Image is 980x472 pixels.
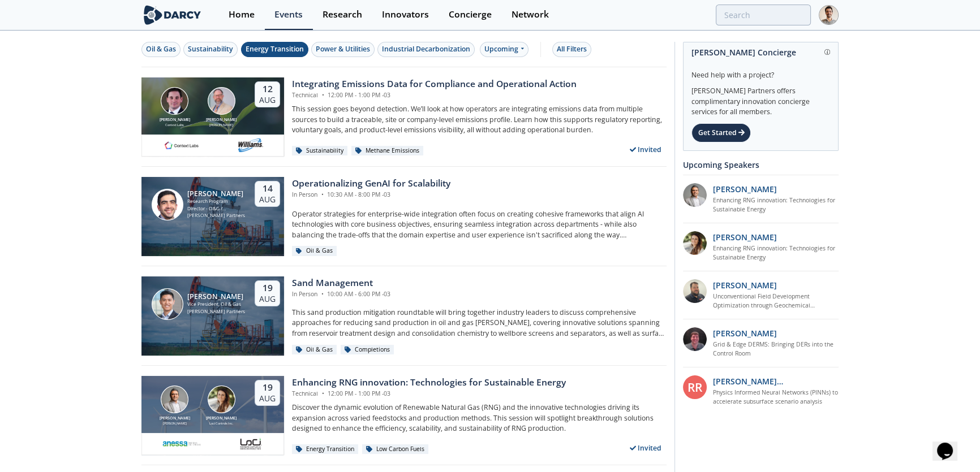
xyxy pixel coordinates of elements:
[208,87,235,115] img: Mark Gebbia
[259,382,276,393] div: 19
[691,123,751,142] div: Get Started
[691,62,830,80] div: Need help with a project?
[292,77,577,91] div: Integrating Emissions Data for Compliance and Operational Action
[141,177,667,256] a: Sami Sultan [PERSON_NAME] Research Program Director - O&G / Sustainability [PERSON_NAME] Partners...
[292,190,450,200] div: In Person 10:30 AM - 8:00 PM -03
[238,138,264,152] img: williams.com.png
[716,5,811,25] input: Advanced Search
[141,5,203,25] img: logo-wide.svg
[187,308,245,315] div: [PERSON_NAME] Partners
[204,421,239,426] div: Loci Controls Inc.
[713,340,839,358] a: Grid & Edge DERMS: Bringing DERs into the Control Room
[259,294,276,304] div: Aug
[292,444,358,454] div: Energy Transition
[161,386,188,413] img: Amir Akbari
[323,10,362,19] div: Research
[713,388,839,406] a: Physics Informed Neural Networks (PINNs) to accelerate subsurface scenario analysis
[824,49,831,55] img: information.svg
[377,42,475,57] button: Industrial Decarbonization
[683,155,839,175] div: Upcoming Speakers
[316,44,370,54] div: Power & Utilities
[292,146,347,156] div: Sustainability
[512,10,549,19] div: Network
[141,42,180,57] button: Oil & Gas
[146,44,176,54] div: Oil & Gas
[183,42,238,57] button: Sustainability
[259,393,276,404] div: Aug
[382,10,429,19] div: Innovators
[238,437,263,451] img: 2b793097-40cf-4f6d-9bc3-4321a642668f
[187,190,245,198] div: [PERSON_NAME]
[320,91,326,99] span: •
[311,42,375,57] button: Power & Utilities
[259,183,276,194] div: 14
[208,386,235,413] img: Nicole Neff
[188,44,233,54] div: Sustainability
[274,10,303,19] div: Events
[382,44,470,54] div: Industrial Decarbonization
[341,345,394,355] div: Completions
[683,327,707,351] img: accc9a8e-a9c1-4d58-ae37-132228efcf55
[449,10,492,19] div: Concierge
[141,276,667,356] a: Ron Sasaki [PERSON_NAME] Vice President, Oil & Gas [PERSON_NAME] Partners 19 Aug Sand Management ...
[259,194,276,205] div: Aug
[157,117,192,123] div: [PERSON_NAME]
[157,415,192,422] div: [PERSON_NAME]
[204,117,239,123] div: [PERSON_NAME]
[187,301,245,308] div: Vice President, Oil & Gas
[292,376,566,389] div: Enhancing RNG innovation: Technologies for Sustainable Energy
[713,279,777,291] p: [PERSON_NAME]
[246,44,304,54] div: Energy Transition
[713,196,839,214] a: Enhancing RNG innovation: Technologies for Sustainable Energy
[713,244,839,262] a: Enhancing RNG innovation: Technologies for Sustainable Energy
[362,444,428,454] div: Low Carbon Fuels
[229,10,255,19] div: Home
[819,5,839,25] img: Profile
[161,87,188,115] img: Nathan Brawn
[683,183,707,207] img: 1fdb2308-3d70-46db-bc64-f6eabefcce4d
[187,293,245,301] div: [PERSON_NAME]
[204,123,239,127] div: [PERSON_NAME]
[552,42,591,57] button: All Filters
[691,42,830,62] div: [PERSON_NAME] Concierge
[292,177,450,190] div: Operationalizing GenAI for Scalability
[187,198,245,212] div: Research Program Director - O&G / Sustainability
[292,290,390,299] div: In Person 10:00 AM - 6:00 PM -03
[292,276,390,290] div: Sand Management
[625,142,667,157] div: Invited
[162,437,202,451] img: 1621470002215-Logo_anessa_TagLineSide-small2%5B1%5D.png
[292,308,667,339] p: This sand production mitigation roundtable will bring together industry leaders to discuss compre...
[351,146,423,156] div: Methane Emissions
[292,246,337,256] div: Oil & Gas
[187,212,245,219] div: [PERSON_NAME] Partners
[141,77,667,157] a: Nathan Brawn [PERSON_NAME] Context Labs Mark Gebbia [PERSON_NAME] [PERSON_NAME] 12 Aug Integratin...
[319,190,325,198] span: •
[713,375,839,387] p: [PERSON_NAME] [PERSON_NAME]
[319,290,325,298] span: •
[320,389,326,397] span: •
[292,209,667,240] p: Operator strategies for enterprise-wide integration often focus on creating cohesive frameworks t...
[204,415,239,422] div: [PERSON_NAME]
[259,283,276,294] div: 19
[713,327,777,339] p: [PERSON_NAME]
[292,104,667,135] p: This session goes beyond detection. We’ll look at how operators are integrating emissions data fr...
[713,231,777,243] p: [PERSON_NAME]
[557,44,587,54] div: All Filters
[683,375,707,399] div: RR
[152,189,183,220] img: Sami Sultan
[259,84,276,95] div: 12
[157,421,192,426] div: [PERSON_NAME]
[292,389,566,399] div: Technical 12:00 PM - 1:00 PM -03
[292,91,577,100] div: Technical 12:00 PM - 1:00 PM -03
[683,279,707,303] img: 2k2ez1SvSiOh3gKHmcgF
[713,183,777,195] p: [PERSON_NAME]
[259,95,276,105] div: Aug
[683,231,707,255] img: 737ad19b-6c50-4cdf-92c7-29f5966a019e
[932,427,969,461] iframe: chat widget
[141,376,667,455] a: Amir Akbari [PERSON_NAME] [PERSON_NAME] Nicole Neff [PERSON_NAME] Loci Controls Inc. 19 Aug Enhan...
[292,345,337,355] div: Oil & Gas
[292,402,667,434] p: Discover the dynamic evolution of Renewable Natural Gas (RNG) and the innovative technologies dri...
[691,80,830,118] div: [PERSON_NAME] Partners offers complimentary innovation concierge services for all members.
[625,441,667,455] div: Invited
[157,123,192,127] div: Context Labs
